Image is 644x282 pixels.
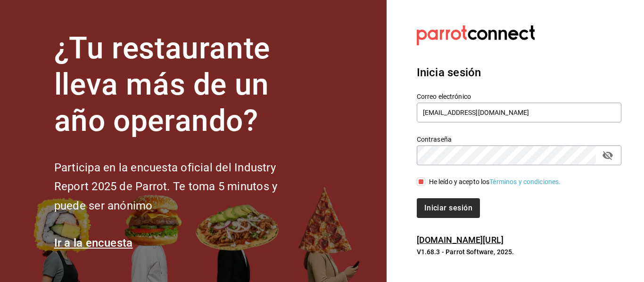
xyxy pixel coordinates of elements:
[54,31,309,139] h1: ¿Tu restaurante lleva más de un año operando?
[417,198,480,218] button: Iniciar sesión
[417,247,621,257] p: V1.68.3 - Parrot Software, 2025.
[417,64,621,81] h3: Inicia sesión
[429,177,561,187] div: He leído y acepto los
[417,103,621,122] input: Ingresa tu correo electrónico
[417,136,621,143] label: Contraseña
[54,158,309,216] h2: Participa en la encuesta oficial del Industry Report 2025 de Parrot. Te toma 5 minutos y puede se...
[54,236,133,250] a: Ir a la encuesta
[417,93,621,100] label: Correo electrónico
[489,178,561,185] a: Términos y condiciones.
[600,147,616,163] button: passwordField
[417,235,504,245] a: [DOMAIN_NAME][URL]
